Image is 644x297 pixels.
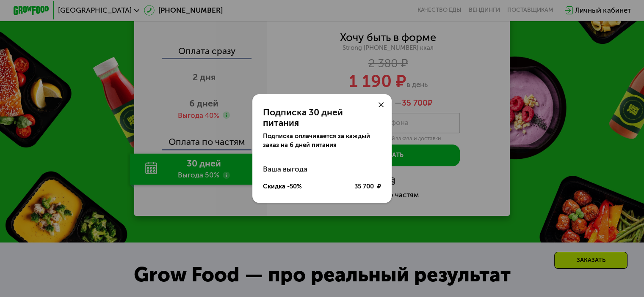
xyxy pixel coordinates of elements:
span: ₽ [377,182,381,191]
div: Подписка 30 дней питания [263,107,381,128]
div: Скидка -50% [263,182,302,191]
div: Ваша выгода [263,160,381,178]
div: Подписка оплачивается за каждый заказ на 6 дней питания [263,132,381,150]
div: 35 700 [354,182,381,191]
